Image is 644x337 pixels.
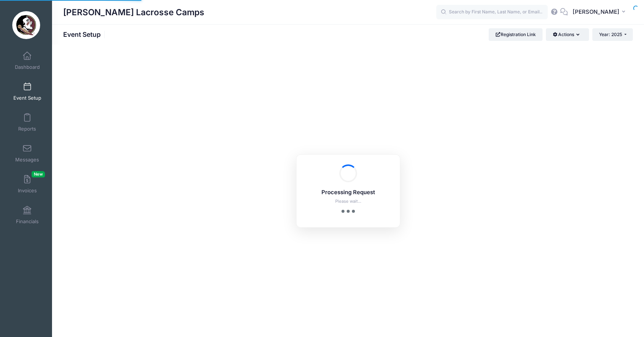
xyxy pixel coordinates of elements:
span: Invoices [18,187,37,194]
a: Dashboard [10,48,45,74]
span: Event Setup [13,95,41,101]
h1: [PERSON_NAME] Lacrosse Camps [63,4,204,21]
span: Reports [18,126,36,132]
a: Financials [10,202,45,228]
h1: Event Setup [63,31,107,38]
a: Registration Link [489,28,543,41]
button: Actions [546,28,589,41]
span: Dashboard [15,64,40,70]
img: Sara Tisdale Lacrosse Camps [12,11,40,39]
a: Reports [10,109,45,135]
span: New [32,171,45,177]
span: Messages [15,157,39,163]
a: Messages [10,140,45,166]
button: [PERSON_NAME] [568,4,633,21]
span: [PERSON_NAME] [573,8,619,16]
p: Please wait... [306,198,390,205]
a: Event Setup [10,78,45,105]
h5: Processing Request [306,189,390,196]
a: InvoicesNew [10,171,45,197]
span: Year: 2025 [599,32,622,37]
button: Year: 2025 [592,28,633,41]
input: Search by First Name, Last Name, or Email... [436,5,548,20]
span: Financials [16,218,39,225]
